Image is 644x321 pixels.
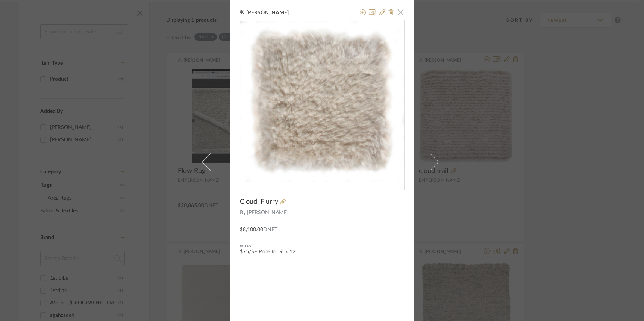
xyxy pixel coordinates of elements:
[263,227,277,232] span: DNET
[247,209,405,217] span: [PERSON_NAME]
[240,21,404,182] img: 1f23488e-fd21-495a-aa39-e26c122183ad_436x436.jpg
[240,198,278,206] span: Cloud, Flurry
[246,9,300,16] span: [PERSON_NAME]
[240,243,405,250] div: Notes
[393,5,408,20] button: Close
[240,227,263,232] span: $8,100.00
[240,20,404,184] div: 0
[240,248,405,256] div: $75/SF Price for 9' x 12'
[240,209,246,217] span: By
